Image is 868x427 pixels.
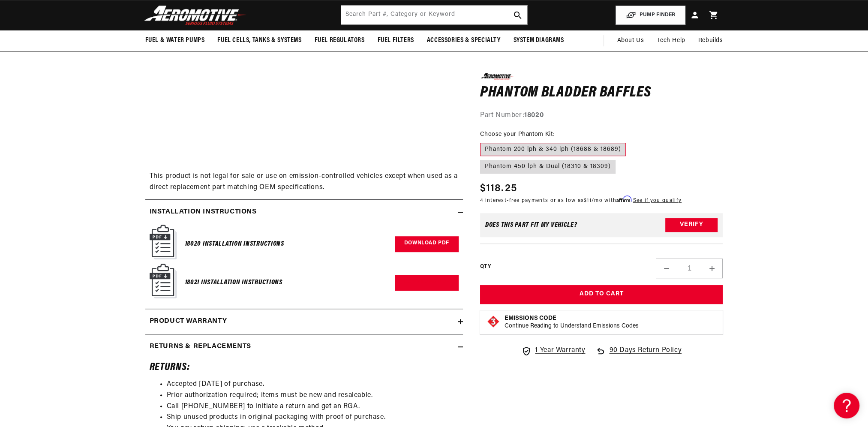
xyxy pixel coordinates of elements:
h4: Returns: [150,363,459,372]
a: About Us [610,30,650,51]
a: 90 Days Return Policy [595,345,682,365]
span: Affirm [616,196,631,202]
span: $118.25 [480,181,517,196]
summary: Fuel Cells, Tanks & Systems [211,30,308,51]
summary: Fuel & Water Pumps [139,30,211,51]
span: Tech Help [657,36,685,45]
span: Rebuilds [698,36,723,45]
a: Download PDF [395,275,459,291]
h2: Product warranty [150,316,227,327]
strong: 18020 [524,112,544,119]
iframe: YouTube video player [150,21,390,156]
input: Search by Part Number, Category or Keyword [341,6,527,24]
li: Call [PHONE_NUMBER] to initiate a return and get an RGA. [167,401,459,412]
a: See if you qualify - Learn more about Affirm Financing (opens in modal) [633,198,682,203]
button: Verify [665,218,718,232]
a: 1 Year Warranty [521,345,585,356]
button: PUMP FINDER [616,6,685,25]
legend: Choose your Phantom Kit: [480,129,555,138]
button: Add to Cart [480,285,723,304]
h2: Returns & replacements [150,341,251,352]
p: 4 interest-free payments or as low as /mo with . [480,196,682,204]
button: Emissions CodeContinue Reading to Understand Emissions Codes [505,315,639,330]
div: Part Number: [480,110,723,121]
span: Fuel Regulators [315,36,365,45]
span: Fuel Cells, Tanks & Systems [217,36,301,45]
img: Instruction Manual [150,264,177,298]
summary: Rebuilds [692,30,730,51]
a: Download PDF [395,236,459,252]
label: QTY [480,263,491,271]
span: About Us [617,37,644,44]
li: Ship unused products in original packaging with proof of purchase. [167,412,459,423]
h1: Phantom Bladder Baffles [480,86,723,99]
h2: Installation Instructions [150,207,257,218]
summary: Accessories & Specialty [420,30,507,51]
span: Fuel Filters [378,36,414,45]
img: Aeromotive [142,5,249,25]
label: Phantom 450 lph & Dual (18310 & 18309) [480,160,616,174]
span: Fuel & Water Pumps [145,36,205,45]
div: This product is not legal for sale or use on emission-controlled vehicles except when used as a d... [145,21,463,193]
summary: Fuel Filters [371,30,420,51]
span: $11 [584,198,592,203]
summary: Returns & replacements [145,334,463,359]
summary: Tech Help [650,30,691,51]
li: Accepted [DATE] of purchase. [167,379,459,390]
div: Does This part fit My vehicle? [485,221,577,228]
button: search button [508,6,527,24]
span: Accessories & Specialty [427,36,501,45]
h6: 18021 Installation Instructions [185,277,282,289]
label: Phantom 200 lph & 340 lph (18688 & 18689) [480,142,626,156]
li: Prior authorization required; items must be new and resaleable. [167,390,459,401]
span: 90 Days Return Policy [609,345,682,365]
summary: Installation Instructions [145,200,463,225]
p: Continue Reading to Understand Emissions Codes [505,322,639,330]
summary: Product warranty [145,309,463,334]
summary: Fuel Regulators [308,30,371,51]
span: 1 Year Warranty [535,345,585,356]
img: Instruction Manual [150,225,177,259]
strong: Emissions Code [505,315,556,322]
summary: System Diagrams [507,30,571,51]
span: System Diagrams [514,36,564,45]
img: Emissions code [487,315,500,328]
h6: 18020 Installation Instructions [185,238,284,250]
